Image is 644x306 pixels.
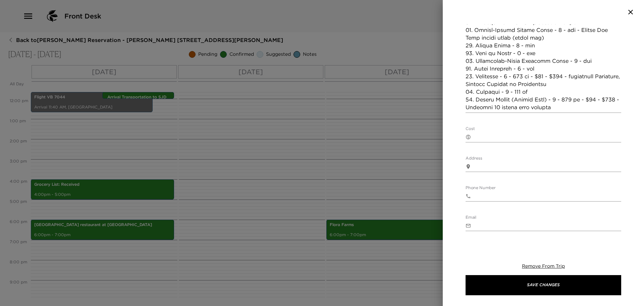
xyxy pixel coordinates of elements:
button: Remove From Trip [522,263,565,270]
label: Email [466,215,476,220]
label: Cost [466,126,475,132]
span: Remove From Trip [522,263,565,269]
label: Phone Number [466,185,495,191]
label: Address [466,156,482,161]
button: Save Changes [466,275,621,295]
